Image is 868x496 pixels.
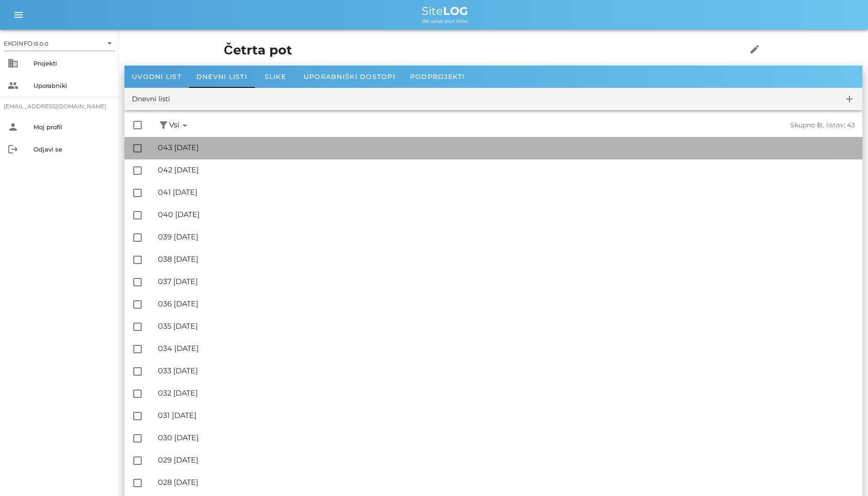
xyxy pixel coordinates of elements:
[158,366,855,375] div: 033 [DATE]
[158,299,855,308] div: 036 [DATE]
[422,18,468,24] span: We value your time.
[158,232,855,241] div: 039 [DATE]
[7,58,19,69] i: business
[158,277,855,286] div: 037 [DATE]
[33,145,111,153] div: Odjavi se
[265,73,286,81] span: Slike
[132,94,170,105] div: Dnevni listi
[158,433,855,442] div: 030 [DATE]
[158,255,855,264] div: 038 [DATE]
[523,121,855,129] div: Skupno št. listov: 43
[104,38,115,49] i: arrow_drop_down
[158,456,855,464] div: 029 [DATE]
[132,73,182,81] span: Uvodni list
[443,4,468,18] b: LOG
[158,119,169,131] button: filter_alt
[169,119,190,131] span: Vsi
[304,73,395,81] span: Uporabniški dostopi
[158,322,855,331] div: 035 [DATE]
[7,121,19,132] i: person
[7,144,19,155] i: logout
[422,4,468,18] span: Site
[410,73,465,81] span: Podprojekti
[158,210,855,219] div: 040 [DATE]
[158,188,855,197] div: 041 [DATE]
[4,36,115,51] div: EKOINFO d.o.o
[7,80,19,91] i: people
[224,41,718,60] h1: Četrta pot
[158,389,855,397] div: 032 [DATE]
[33,60,111,67] div: Projekti
[822,451,868,496] div: Pripomoček za klepet
[33,82,111,89] div: Uporabniki
[749,44,760,55] i: edit
[158,411,855,420] div: 031 [DATE]
[158,143,855,152] div: 043 [DATE]
[158,165,855,174] div: 042 [DATE]
[158,478,855,487] div: 028 [DATE]
[33,123,111,131] div: Moj profil
[13,9,24,20] i: menu
[844,93,855,105] i: add
[158,344,855,353] div: 034 [DATE]
[196,73,247,81] span: Dnevni listi
[822,451,868,496] iframe: Chat Widget
[4,39,48,47] div: EKOINFO d.o.o
[179,120,190,131] i: arrow_drop_down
